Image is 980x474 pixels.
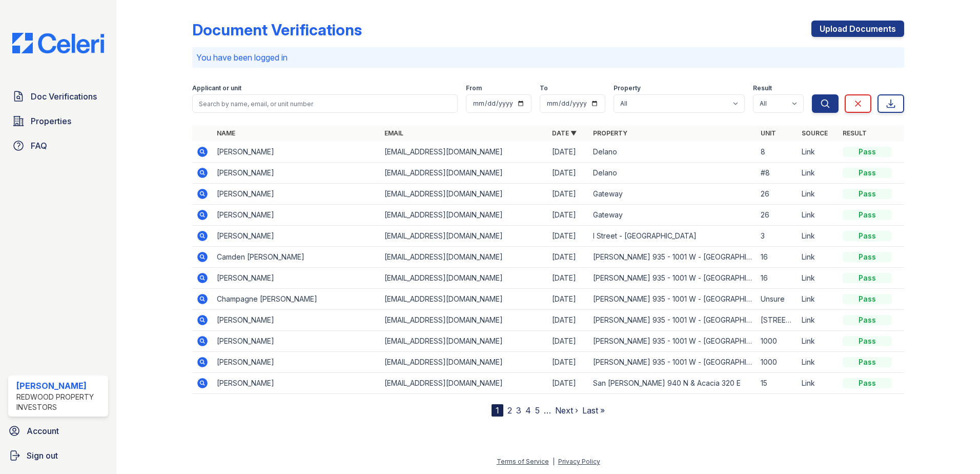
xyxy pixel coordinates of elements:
[548,373,589,394] td: [DATE]
[843,294,892,304] div: Pass
[798,163,839,184] td: Link
[798,184,839,205] td: Link
[217,129,235,137] a: Name
[548,331,589,352] td: [DATE]
[384,129,403,137] a: Email
[761,129,776,137] a: Unit
[213,268,380,289] td: [PERSON_NAME]
[798,352,839,373] td: Link
[798,373,839,394] td: Link
[380,310,548,331] td: [EMAIL_ADDRESS][DOMAIN_NAME]
[553,458,555,465] div: |
[196,51,900,64] p: You have been logged in
[593,129,627,137] a: Property
[380,352,548,373] td: [EMAIL_ADDRESS][DOMAIN_NAME]
[380,184,548,205] td: [EMAIL_ADDRESS][DOMAIN_NAME]
[548,268,589,289] td: [DATE]
[8,135,108,156] a: FAQ
[558,458,600,465] a: Privacy Policy
[757,310,798,331] td: [STREET_ADDRESS][PERSON_NAME]
[757,163,798,184] td: #8
[380,331,548,352] td: [EMAIL_ADDRESS][DOMAIN_NAME]
[548,226,589,247] td: [DATE]
[213,373,380,394] td: [PERSON_NAME]
[843,147,892,157] div: Pass
[798,247,839,268] td: Link
[757,142,798,163] td: 8
[31,140,47,152] span: FAQ
[213,142,380,163] td: [PERSON_NAME]
[757,352,798,373] td: 1000
[192,21,362,39] div: Document Verifications
[589,373,757,394] td: San [PERSON_NAME] 940 N & Acacia 320 E
[843,168,892,178] div: Pass
[757,184,798,205] td: 26
[213,205,380,226] td: [PERSON_NAME]
[516,405,521,416] a: 3
[16,380,104,392] div: [PERSON_NAME]
[544,404,551,417] span: …
[213,163,380,184] td: [PERSON_NAME]
[757,226,798,247] td: 3
[589,205,757,226] td: Gateway
[589,247,757,268] td: [PERSON_NAME] 935 - 1001 W - [GEOGRAPHIC_DATA] Apartments
[843,357,892,367] div: Pass
[589,352,757,373] td: [PERSON_NAME] 935 - 1001 W - [GEOGRAPHIC_DATA] Apartments
[380,226,548,247] td: [EMAIL_ADDRESS][DOMAIN_NAME]
[380,205,548,226] td: [EMAIL_ADDRESS][DOMAIN_NAME]
[192,94,458,113] input: Search by name, email, or unit number
[843,231,892,241] div: Pass
[380,247,548,268] td: [EMAIL_ADDRESS][DOMAIN_NAME]
[753,84,772,92] label: Result
[843,252,892,262] div: Pass
[213,289,380,310] td: Champagne [PERSON_NAME]
[757,331,798,352] td: 1000
[27,449,58,462] span: Sign out
[757,247,798,268] td: 16
[582,405,605,416] a: Last »
[798,226,839,247] td: Link
[843,129,867,137] a: Result
[589,331,757,352] td: [PERSON_NAME] 935 - 1001 W - [GEOGRAPHIC_DATA] Apartments
[589,268,757,289] td: [PERSON_NAME] 935 - 1001 W - [GEOGRAPHIC_DATA] Apartments
[811,21,904,37] a: Upload Documents
[843,189,892,199] div: Pass
[548,163,589,184] td: [DATE]
[757,289,798,310] td: Unsure
[548,205,589,226] td: [DATE]
[589,310,757,331] td: [PERSON_NAME] 935 - 1001 W - [GEOGRAPHIC_DATA] Apartments
[31,90,97,103] span: Doc Verifications
[589,226,757,247] td: I Street - [GEOGRAPHIC_DATA]
[798,205,839,226] td: Link
[614,84,641,92] label: Property
[798,142,839,163] td: Link
[525,405,531,416] a: 4
[213,184,380,205] td: [PERSON_NAME]
[589,163,757,184] td: Delano
[466,84,482,92] label: From
[213,310,380,331] td: [PERSON_NAME]
[380,373,548,394] td: [EMAIL_ADDRESS][DOMAIN_NAME]
[16,392,104,412] div: Redwood Property Investors
[798,268,839,289] td: Link
[548,247,589,268] td: [DATE]
[4,445,112,466] a: Sign out
[213,352,380,373] td: [PERSON_NAME]
[548,310,589,331] td: [DATE]
[589,184,757,205] td: Gateway
[213,226,380,247] td: [PERSON_NAME]
[548,352,589,373] td: [DATE]
[380,268,548,289] td: [EMAIL_ADDRESS][DOMAIN_NAME]
[843,210,892,220] div: Pass
[757,205,798,226] td: 26
[4,421,112,441] a: Account
[380,142,548,163] td: [EMAIL_ADDRESS][DOMAIN_NAME]
[8,111,108,131] a: Properties
[4,33,112,53] img: CE_Logo_Blue-a8612792a0a2168367f1c8372b55b34899dd931a85d93a1a3d3e32e68fde9ad4.png
[555,405,578,416] a: Next ›
[589,289,757,310] td: [PERSON_NAME] 935 - 1001 W - [GEOGRAPHIC_DATA] Apartments
[843,336,892,346] div: Pass
[507,405,512,416] a: 2
[497,458,549,465] a: Terms of Service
